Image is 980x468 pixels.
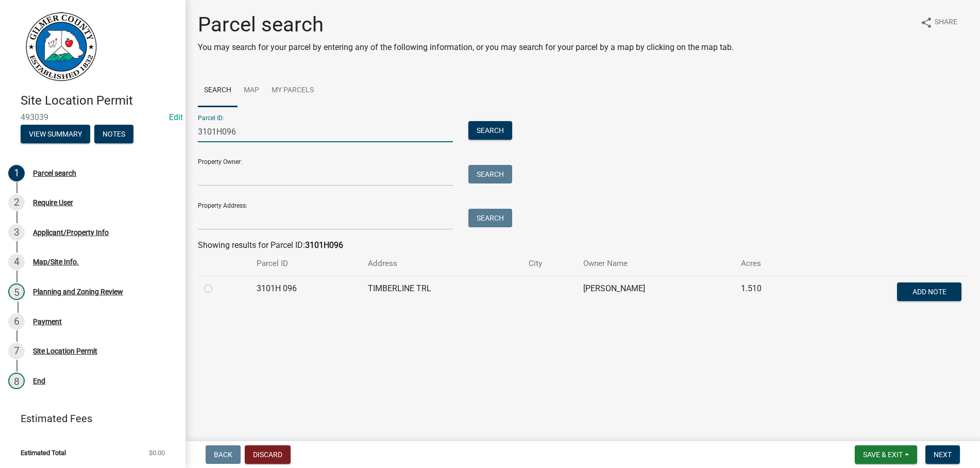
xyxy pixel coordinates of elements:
[198,74,238,107] a: Search
[468,165,512,183] button: Search
[855,445,917,464] button: Save & Exit
[8,408,169,429] a: Estimated Fees
[21,449,66,456] span: Estimated Total
[238,74,265,107] a: Map
[33,347,97,355] div: Site Location Permit
[912,12,966,32] button: shareShare
[468,209,512,227] button: Search
[214,450,232,459] span: Back
[94,130,133,139] wm-modal-confirm: Notes
[305,240,343,250] strong: 3101H096
[362,276,522,310] td: TIMBERLINE TRL
[33,318,62,325] div: Payment
[934,450,952,459] span: Next
[198,41,734,54] p: You may search for your parcel by entering any of the following information, or you may search fo...
[863,450,903,459] span: Save & Exit
[8,283,25,300] div: 5
[8,343,25,359] div: 7
[920,16,933,29] i: share
[577,252,735,276] th: Owner Name
[206,445,241,464] button: Back
[33,229,109,236] div: Applicant/Property Info
[21,11,98,82] img: Gilmer County, Georgia
[8,373,25,389] div: 8
[33,377,45,385] div: End
[198,12,734,37] h1: Parcel search
[8,313,25,330] div: 6
[169,112,183,122] a: Edit
[21,125,90,143] button: View Summary
[522,252,577,276] th: City
[925,445,960,464] button: Next
[8,254,25,270] div: 4
[8,165,25,181] div: 1
[912,287,946,295] span: Add Note
[149,449,165,456] span: $0.00
[735,252,805,276] th: Acres
[21,130,90,139] wm-modal-confirm: Summary
[33,170,76,177] div: Parcel search
[362,252,522,276] th: Address
[250,276,362,310] td: 3101H 096
[935,16,957,29] span: Share
[468,121,512,140] button: Search
[33,258,79,265] div: Map/Site Info.
[94,125,133,143] button: Notes
[577,276,735,310] td: [PERSON_NAME]
[735,276,805,310] td: 1.510
[169,112,183,122] wm-modal-confirm: Edit Application Number
[8,194,25,211] div: 2
[897,282,961,301] button: Add Note
[33,288,123,295] div: Planning and Zoning Review
[245,445,291,464] button: Discard
[198,239,968,252] div: Showing results for Parcel ID:
[265,74,320,107] a: My Parcels
[33,199,73,206] div: Require User
[8,224,25,241] div: 3
[250,252,362,276] th: Parcel ID
[21,93,177,108] h4: Site Location Permit
[21,112,165,122] span: 493039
